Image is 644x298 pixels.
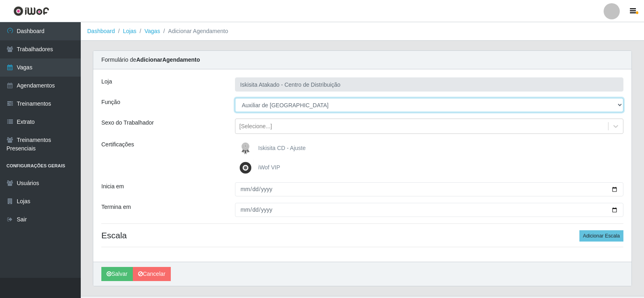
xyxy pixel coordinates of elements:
h4: Escala [101,230,623,240]
img: iWof VIP [237,160,257,176]
label: Inicia em [101,182,124,191]
button: Adicionar Escala [579,230,623,242]
label: Termina em [101,203,131,211]
strong: Adicionar Agendamento [136,56,200,63]
span: iWof VIP [258,164,280,171]
nav: breadcrumb [81,22,644,41]
a: Cancelar [133,267,171,281]
label: Certificações [101,140,134,149]
label: Sexo do Trabalhador [101,119,154,127]
div: [Selecione...] [239,122,272,131]
input: 00/00/0000 [235,203,623,217]
li: Adicionar Agendamento [160,27,228,35]
a: Lojas [123,28,136,34]
a: Vagas [145,28,160,34]
span: Iskisita CD - Ajuste [258,145,306,151]
img: Iskisita CD - Ajuste [237,140,257,156]
label: Função [101,98,120,106]
img: CoreUI Logo [13,6,49,16]
input: 00/00/0000 [235,182,623,196]
label: Loja [101,77,112,86]
button: Salvar [101,267,133,281]
div: Formulário de [93,51,631,69]
a: Dashboard [87,28,115,34]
